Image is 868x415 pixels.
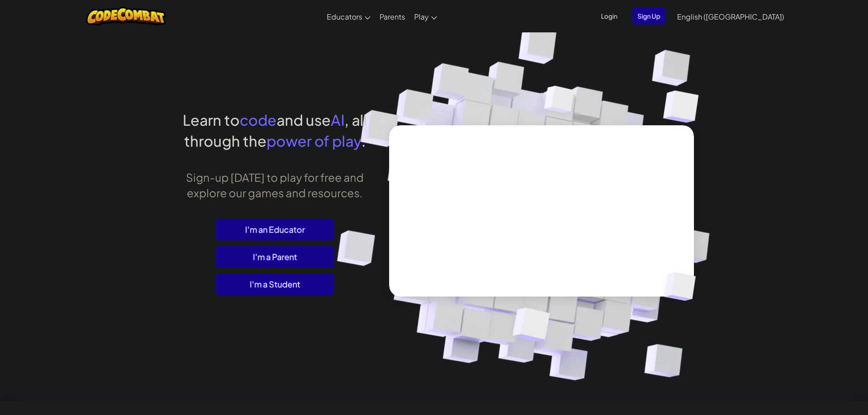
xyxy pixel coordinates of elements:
[331,111,344,129] span: AI
[527,68,592,136] img: Overlap cubes
[632,8,666,25] button: Sign Up
[673,4,789,29] a: English ([GEOGRAPHIC_DATA])
[267,132,361,150] span: power of play
[183,111,240,129] span: Learn to
[240,111,277,129] span: code
[322,4,375,29] a: Educators
[596,8,623,25] button: Login
[361,132,366,150] span: .
[277,111,331,129] span: and use
[175,169,375,200] p: Sign-up [DATE] to play for free and explore our games and resources.
[216,219,334,241] a: I'm an Educator
[677,12,784,21] span: English ([GEOGRAPHIC_DATA])
[86,7,166,26] img: CodeCombat logo
[414,12,429,21] span: Play
[216,273,334,295] button: I'm a Student
[649,253,717,320] img: Overlap cubes
[327,12,362,21] span: Educators
[645,68,724,145] img: Overlap cubes
[216,246,334,268] a: I'm a Parent
[410,4,442,29] a: Play
[490,288,571,364] img: Overlap cubes
[375,4,410,29] a: Parents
